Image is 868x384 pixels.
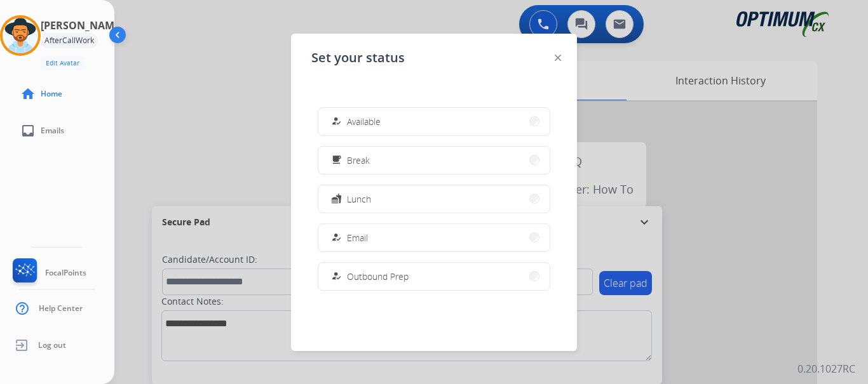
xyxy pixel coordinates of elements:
div: AfterCallWork [41,33,98,48]
h3: [PERSON_NAME] [41,18,123,33]
mat-icon: how_to_reg [331,116,342,127]
mat-icon: home [20,86,36,102]
span: Home [41,89,62,99]
img: avatar [3,18,38,53]
button: Email [318,224,550,251]
img: close-button [555,55,561,61]
span: FocalPoints [45,268,86,278]
span: Email [347,231,368,244]
button: Edit Avatar [41,56,85,70]
span: Help Center [39,303,83,314]
span: Set your status [311,49,405,67]
p: 0.20.1027RC [797,361,855,376]
span: Available [347,115,381,128]
button: Lunch [318,185,550,213]
span: Log out [38,340,66,350]
button: Outbound Prep [318,263,550,290]
span: Break [347,154,370,167]
span: Lunch [347,192,371,206]
mat-icon: free_breakfast [331,155,342,166]
mat-icon: how_to_reg [331,232,342,243]
mat-icon: inbox [20,123,36,138]
mat-icon: how_to_reg [331,271,342,282]
button: Break [318,147,550,174]
span: Emails [41,126,64,136]
mat-icon: fastfood [331,194,342,204]
a: FocalPoints [10,258,86,288]
span: Outbound Prep [347,270,409,283]
button: Available [318,108,550,135]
